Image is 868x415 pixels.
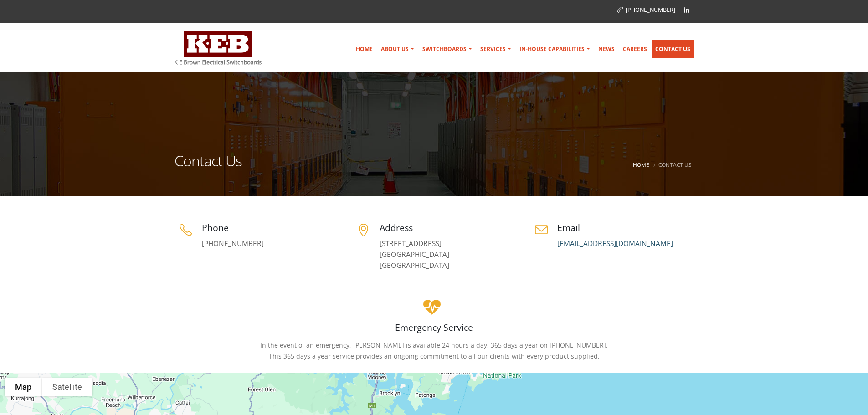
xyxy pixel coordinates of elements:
a: In-house Capabilities [516,40,594,58]
a: Careers [619,40,651,58]
h4: Phone [202,221,339,234]
a: [STREET_ADDRESS][GEOGRAPHIC_DATA][GEOGRAPHIC_DATA] [380,239,449,270]
li: Contact Us [651,159,692,170]
a: News [595,40,618,58]
a: Services [477,40,515,58]
a: [PHONE_NUMBER] [202,239,264,248]
p: In the event of an emergency, [PERSON_NAME] is available 24 hours a day, 365 days a year on [PHON... [175,340,694,362]
a: About Us [377,40,418,58]
a: Switchboards [419,40,476,58]
img: K E Brown Electrical Switchboards [175,31,262,65]
a: [PHONE_NUMBER] [617,6,675,14]
a: Home [352,40,376,58]
a: Contact Us [652,40,694,58]
h4: Address [380,221,516,234]
a: [EMAIL_ADDRESS][DOMAIN_NAME] [557,239,673,248]
h1: Contact Us [175,154,242,179]
h4: Emergency Service [175,321,694,333]
h4: Email [557,221,694,234]
a: Home [633,161,649,168]
a: Linkedin [680,3,693,17]
button: Show satellite imagery [42,378,92,396]
button: Show street map [5,378,42,396]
